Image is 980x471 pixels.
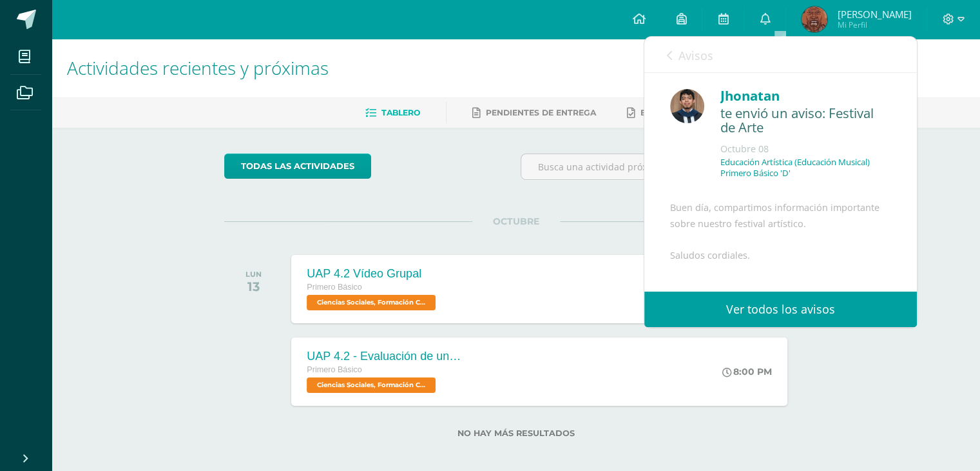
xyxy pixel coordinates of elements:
span: Actividades recientes y próximas [67,55,329,80]
div: 8:00 PM [722,366,772,377]
span: [PERSON_NAME] [837,8,911,21]
img: 1395cc2228810b8e70f48ddc66b3ae79.png [670,89,704,123]
span: Avisos [678,48,713,63]
div: LUN [245,270,262,279]
span: OCTUBRE [472,215,560,227]
a: Pendientes de entrega [472,103,596,123]
span: Pendientes de entrega [486,108,596,117]
div: UAP 4.2 - Evaluación de unidad [307,350,461,363]
label: No hay más resultados [224,428,807,438]
span: Ciencias Sociales, Formación Ciudadana e Interculturalidad 'D' [307,295,436,310]
img: 9135f6be26e83e1656d24adf2032681a.png [802,6,827,32]
div: te envió un aviso: Festival de Arte [720,106,891,136]
div: Buen día, compartimos información importante sobre nuestro festival artístico. Saludos cordiales. [670,200,891,440]
span: Primero Básico [307,283,361,292]
span: Primero Básico [307,365,361,374]
div: Jhonatan [720,86,891,106]
p: Educación Artística (Educación Musical) Primero Básico 'D' [720,157,891,179]
input: Busca una actividad próxima aquí... [521,154,807,179]
span: Mi Perfil [837,19,911,30]
div: Octubre 08 [720,143,891,155]
span: Entregadas [640,108,698,117]
span: Tablero [381,108,420,117]
a: Tablero [365,103,420,123]
a: Entregadas [627,103,698,123]
a: Ver todos los avisos [644,292,917,327]
div: 13 [245,279,262,294]
span: Ciencias Sociales, Formación Ciudadana e Interculturalidad 'D' [307,377,436,393]
a: todas las Actividades [224,154,371,179]
div: UAP 4.2 Vídeo Grupal [307,267,439,281]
